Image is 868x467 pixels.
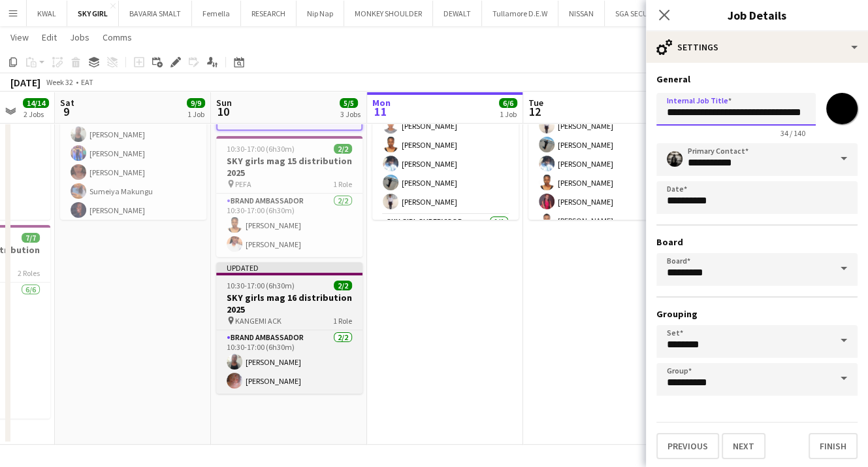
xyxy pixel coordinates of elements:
[119,1,192,26] button: BAVARIA SMALT
[23,98,49,108] span: 14/14
[344,1,433,26] button: MONKEY SHOULDER
[227,144,295,154] span: 10:30-17:00 (6h30m)
[65,29,95,46] a: Jobs
[646,7,868,24] h3: Job Details
[241,1,297,26] button: RESEARCH
[372,97,391,109] span: Mon
[528,94,675,233] app-card-role: Brand Ambassador6/610:30-17:00 (6h30m)[PERSON_NAME][PERSON_NAME][PERSON_NAME][PERSON_NAME][PERSON...
[605,1,673,26] button: SGA SECURITY
[528,97,543,109] span: Tue
[334,281,352,290] span: 2/2
[433,1,482,26] button: DEWALT
[558,1,605,26] button: NISSAN
[18,268,40,278] span: 2 Roles
[216,155,362,179] h3: SKY girls mag 15 distribution 2025
[297,1,344,26] button: Nip Nap
[499,98,517,108] span: 6/6
[216,262,362,273] div: Updated
[216,292,362,315] h3: SKY girls mag 16 distribution 2025
[656,73,858,85] h3: General
[81,77,93,87] div: EAT
[216,194,362,257] app-card-role: Brand Ambassador2/210:30-17:00 (6h30m)[PERSON_NAME][PERSON_NAME]
[372,94,519,215] app-card-role: Brand Ambassador5/510:30-17:00 (6h30m)[PERSON_NAME][PERSON_NAME][PERSON_NAME][PERSON_NAME][PERSON...
[103,31,132,43] span: Comms
[235,316,281,326] span: KANGEMI ACK
[60,84,206,261] app-card-role: Brand Ambassador8/810:30-17:00 (6h30m)[PERSON_NAME][PERSON_NAME][PERSON_NAME][PERSON_NAME]Sumeiya...
[770,128,816,138] span: 34 / 140
[370,104,391,119] span: 11
[216,97,232,109] span: Sun
[187,109,204,119] div: 1 Job
[58,104,74,119] span: 9
[333,316,352,326] span: 1 Role
[227,281,295,290] span: 10:30-17:00 (6h30m)
[656,236,858,248] h3: Board
[70,31,89,43] span: Jobs
[42,31,57,43] span: Edit
[67,1,119,26] button: SKY GIRL
[334,144,352,154] span: 2/2
[187,98,205,108] span: 9/9
[333,179,352,189] span: 1 Role
[340,98,358,108] span: 5/5
[340,109,361,119] div: 3 Jobs
[500,109,517,119] div: 1 Job
[22,233,40,243] span: 7/7
[482,1,558,26] button: Tullamore D.E.W
[27,1,67,26] button: KWAL
[97,29,137,46] a: Comms
[656,433,719,459] button: Previous
[216,136,362,257] app-job-card: 10:30-17:00 (6h30m)2/2SKY girls mag 15 distribution 2025 PEFA1 RoleBrand Ambassador2/210:30-17:00...
[37,29,62,46] a: Edit
[5,29,34,46] a: View
[24,109,48,119] div: 2 Jobs
[646,31,868,63] div: Settings
[214,104,232,119] span: 10
[372,215,519,259] app-card-role: SKY-GIRL SUPERVISOR1/1
[809,433,858,459] button: Finish
[235,179,251,189] span: PEFA
[216,330,362,394] app-card-role: Brand Ambassador2/210:30-17:00 (6h30m)[PERSON_NAME][PERSON_NAME]
[10,76,40,89] div: [DATE]
[216,262,362,394] app-job-card: Updated10:30-17:00 (6h30m)2/2SKY girls mag 16 distribution 2025 KANGEMI ACK1 RoleBrand Ambassador...
[43,77,76,87] span: Week 32
[526,104,543,119] span: 12
[656,308,858,320] h3: Grouping
[60,97,74,109] span: Sat
[192,1,241,26] button: Femella
[722,433,765,459] button: Next
[10,31,29,43] span: View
